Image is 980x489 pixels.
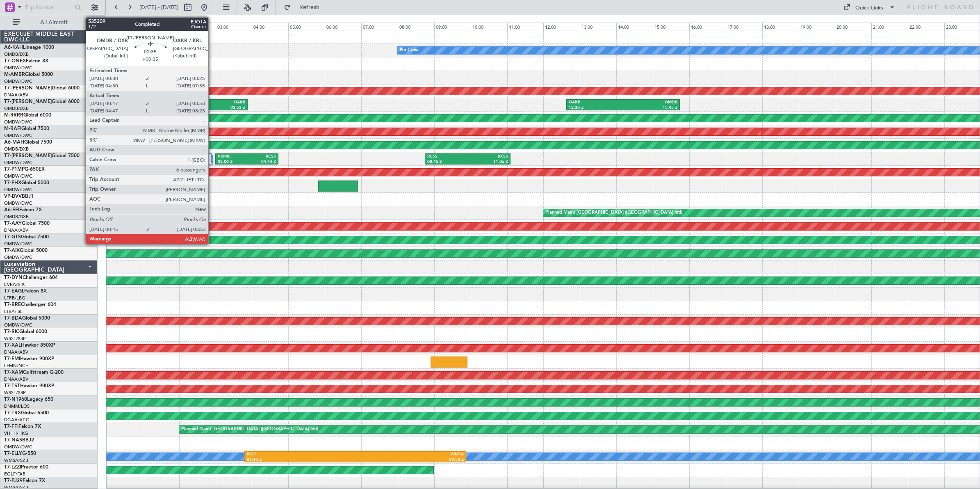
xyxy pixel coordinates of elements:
[4,126,21,131] span: M-RAFI
[9,16,89,29] button: All Aircraft
[4,59,26,64] span: T7-ONEX
[4,241,32,247] a: OMDW/DWC
[4,72,53,77] a: M-AMBRGlobal 5000
[4,411,21,416] span: T7-TRX
[179,23,216,30] div: 02:00
[4,411,49,416] a: T7-TRXGlobal 6500
[4,384,54,388] a: T7-TSTHawker 900XP
[4,105,29,112] a: OMDB/DXB
[288,23,325,30] div: 05:00
[4,336,26,342] a: WSSL/XSP
[871,23,908,30] div: 21:00
[136,105,190,111] div: 00:45 Z
[4,451,36,456] a: T7-ELLYG-550
[292,5,327,10] span: Refresh
[218,159,247,165] div: 03:00 Z
[136,100,190,105] div: OMDB
[218,154,247,160] div: VMMC
[361,23,398,30] div: 07:00
[4,78,32,85] a: OMDW/DWC
[190,100,245,105] div: OAKB
[467,159,508,165] div: 11:06 Z
[4,248,20,253] span: T7-AIX
[4,235,21,240] span: T7-GTS
[4,302,21,307] span: T7-BRE
[190,105,245,111] div: 03:53 Z
[4,478,45,483] a: T7-PJ29Falcon 7X
[4,457,28,464] a: WMSA/SZB
[4,363,28,369] a: LFMN/NCE
[4,275,58,280] a: T7-DYNChallenger 604
[4,438,22,443] span: T7-NAS
[25,1,72,14] input: Trip Number
[4,45,54,50] a: A6-KAHLineage 1000
[4,465,21,470] span: T7-LZZI
[4,397,27,402] span: T7-N1960
[4,72,25,77] span: M-AMBR
[247,457,356,463] div: 03:48 Z
[4,275,23,280] span: T7-DYN
[4,160,32,166] a: OMDW/DWC
[4,302,56,307] a: T7-BREChallenger 604
[216,23,252,30] div: 03:00
[4,173,32,179] a: OMDW/DWC
[543,23,580,30] div: 12:00
[4,153,52,158] span: T7-[PERSON_NAME]
[400,44,419,57] div: No Crew
[4,208,19,213] span: A6-EFI
[4,235,49,240] a: T7-GTSGlobal 7500
[4,221,22,226] span: T7-AAY
[4,329,47,334] a: T7-RICGlobal 6000
[799,23,835,30] div: 19:00
[4,248,48,253] a: T7-AIXGlobal 5000
[908,23,944,30] div: 22:00
[4,51,29,57] a: OMDB/DXB
[4,200,32,206] a: OMDW/DWC
[202,157,207,160] img: arrow-gray.svg
[4,92,28,98] a: DNAA/ABV
[4,194,34,199] a: VP-BVVBBJ1
[467,154,508,160] div: RKSS
[4,140,24,145] span: A6-MAH
[247,452,356,457] div: RKSI
[434,23,471,30] div: 09:00
[4,99,52,104] span: T7-[PERSON_NAME]
[4,181,49,185] a: T7-FHXGlobal 5000
[689,23,726,30] div: 16:00
[4,86,80,91] a: T7-[PERSON_NAME]Global 6000
[4,187,32,193] a: OMDW/DWC
[4,140,52,145] a: A6-MAHGlobal 7500
[4,356,20,361] span: T7-EMI
[471,23,507,30] div: 10:00
[4,417,29,423] a: DGAA/ACC
[4,349,28,355] a: DNAA/ABV
[4,295,25,301] a: LFPB/LBG
[4,146,29,152] a: OMDB/DXB
[4,254,32,260] a: OMDW/DWC
[4,384,20,388] span: T7-TST
[4,214,29,220] a: OMDB/DXB
[4,329,19,334] span: T7-RIC
[4,99,80,104] a: T7-[PERSON_NAME]Global 6000
[4,424,41,429] a: T7-FFIFalcon 7X
[280,1,329,14] button: Refresh
[325,23,361,30] div: 06:00
[247,154,276,160] div: RCSS
[4,126,49,131] a: M-RAFIGlobal 7500
[4,316,50,321] a: T7-BDAGlobal 5000
[4,45,23,50] span: A6-KAH
[4,119,32,125] a: OMDW/DWC
[4,390,26,396] a: WSSL/XSP
[4,167,25,172] span: T7-P1MP
[355,457,464,463] div: 09:53 Z
[545,207,682,219] div: Planned Maint [GEOGRAPHIC_DATA] ([GEOGRAPHIC_DATA] Intl)
[653,23,689,30] div: 15:00
[4,308,23,315] a: LTBA/ISL
[4,478,23,483] span: T7-PJ29
[4,194,22,199] span: VP-BVV
[4,167,45,172] a: T7-P1MPG-650ER
[507,23,544,30] div: 11:00
[139,4,178,11] span: [DATE] - [DATE]
[4,221,50,226] a: T7-AAYGlobal 7500
[427,159,468,165] div: 08:45 Z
